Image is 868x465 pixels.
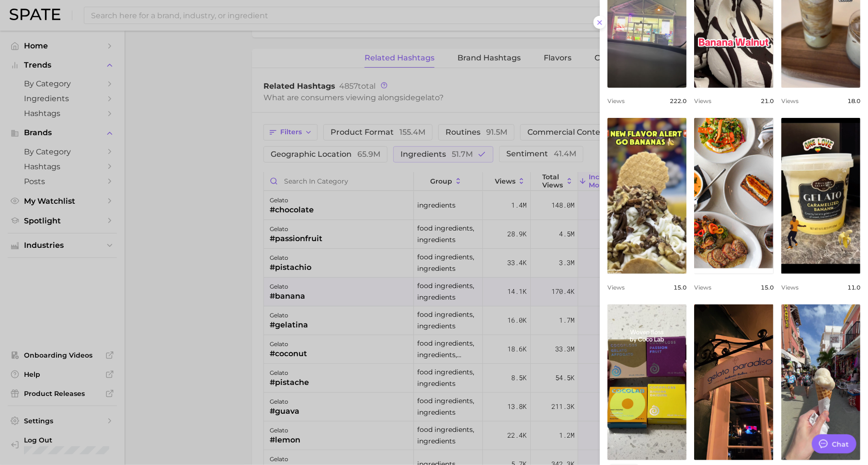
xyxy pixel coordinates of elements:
[670,97,686,105] span: 222.0
[781,284,799,291] span: Views
[761,97,774,105] span: 21.0
[694,284,711,291] span: Views
[607,284,625,291] span: Views
[607,97,625,105] span: Views
[847,97,860,105] span: 18.0
[694,97,711,105] span: Views
[847,284,860,291] span: 11.0
[761,284,774,291] span: 15.0
[674,284,686,291] span: 15.0
[781,97,799,105] span: Views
